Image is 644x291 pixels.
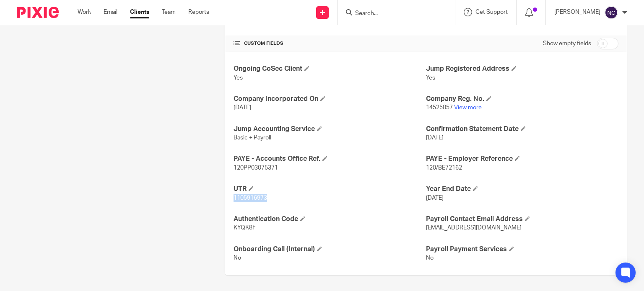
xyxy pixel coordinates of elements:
[554,8,600,16] p: [PERSON_NAME]
[78,8,91,16] a: Work
[426,245,618,254] h4: Payroll Payment Services
[17,7,59,18] img: Pixie
[234,95,426,103] h4: Company Incorporated On
[426,215,618,224] h4: Payroll Contact Email Address
[426,125,618,134] h4: Confirmation Statement Date
[426,185,618,193] h4: Year End Date
[605,6,618,19] img: svg%3E
[426,105,453,111] span: 14525057
[104,8,117,16] a: Email
[543,39,591,48] label: Show empty fields
[234,40,426,47] h4: CUSTOM FIELDS
[234,225,256,231] span: KYQK8F
[426,255,434,261] span: No
[426,195,444,201] span: [DATE]
[426,135,444,141] span: [DATE]
[234,64,426,73] h4: Ongoing CoSec Client
[234,155,426,163] h4: PAYE - Accounts Office Ref.
[426,95,618,103] h4: Company Reg. No.
[234,215,426,224] h4: Authentication Code
[426,64,618,73] h4: Jump Registered Address
[130,8,149,16] a: Clients
[162,8,176,16] a: Team
[454,105,482,111] a: View more
[234,165,278,171] span: 120PP03075371
[234,125,426,134] h4: Jump Accounting Service
[234,245,426,254] h4: Onboarding Call (Internal)
[354,10,430,18] input: Search
[426,165,462,171] span: 120/BE72162
[188,8,209,16] a: Reports
[234,105,251,111] span: [DATE]
[426,75,435,81] span: Yes
[475,9,508,15] span: Get Support
[426,225,522,231] span: [EMAIL_ADDRESS][DOMAIN_NAME]
[234,135,271,141] span: Basic + Payroll
[234,75,243,81] span: Yes
[234,185,426,193] h4: UTR
[234,195,267,201] span: 1105916973
[234,255,241,261] span: No
[426,155,618,163] h4: PAYE - Employer Reference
